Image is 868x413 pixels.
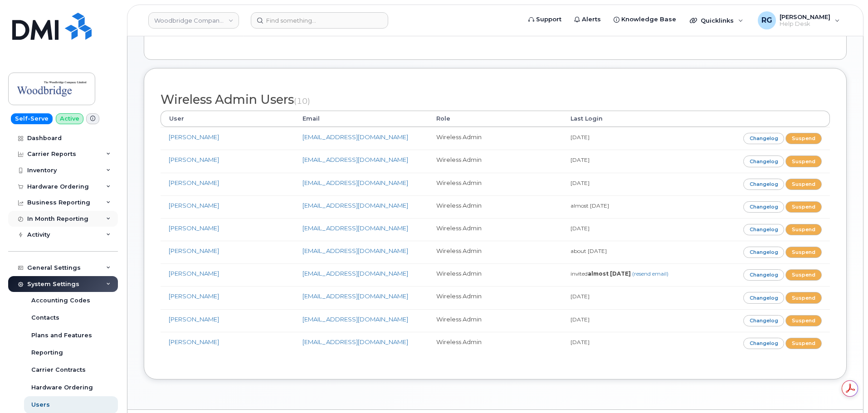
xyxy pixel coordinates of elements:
[571,225,590,232] small: [DATE]
[302,292,408,300] a: [EMAIL_ADDRESS][DOMAIN_NAME]
[428,241,562,263] td: Wireless Admin
[785,155,822,167] a: Suspend
[169,292,219,300] a: [PERSON_NAME]
[302,179,408,186] a: [EMAIL_ADDRESS][DOMAIN_NAME]
[785,315,822,326] a: Suspend
[743,201,785,213] a: Changelog
[428,127,562,150] td: Wireless Admin
[621,15,676,24] span: Knowledge Base
[743,315,785,326] a: Changelog
[169,338,219,345] a: [PERSON_NAME]
[571,339,590,345] small: [DATE]
[571,202,609,209] small: almost [DATE]
[169,133,219,141] a: [PERSON_NAME]
[571,293,590,300] small: [DATE]
[536,15,561,24] span: Support
[302,247,408,254] a: [EMAIL_ADDRESS][DOMAIN_NAME]
[522,10,568,29] a: Support
[571,270,668,277] small: invited
[571,316,590,323] small: [DATE]
[428,195,562,218] td: Wireless Admin
[785,224,822,235] a: Suspend
[761,15,772,26] span: RG
[169,224,219,232] a: [PERSON_NAME]
[588,270,631,277] strong: almost [DATE]
[785,269,822,281] a: Suspend
[169,156,219,163] a: [PERSON_NAME]
[785,133,822,144] a: Suspend
[302,156,408,163] a: [EMAIL_ADDRESS][DOMAIN_NAME]
[428,150,562,172] td: Wireless Admin
[785,201,822,213] a: Suspend
[568,10,607,29] a: Alerts
[302,338,408,345] a: [EMAIL_ADDRESS][DOMAIN_NAME]
[562,111,696,127] th: Last Login
[428,218,562,241] td: Wireless Admin
[428,309,562,332] td: Wireless Admin
[785,247,822,258] a: Suspend
[571,180,590,186] small: [DATE]
[428,263,562,286] td: Wireless Admin
[780,20,830,28] span: Help Desk
[571,156,590,163] small: [DATE]
[571,248,607,254] small: about [DATE]
[632,270,668,277] a: (resend email)
[607,10,683,29] a: Knowledge Base
[302,202,408,209] a: [EMAIL_ADDRESS][DOMAIN_NAME]
[743,155,785,167] a: Changelog
[743,224,785,235] a: Changelog
[785,338,822,349] a: Suspend
[743,133,785,144] a: Changelog
[785,292,822,303] a: Suspend
[169,316,219,323] a: [PERSON_NAME]
[751,11,846,29] div: Robert Graham
[161,111,294,127] th: User
[428,332,562,355] td: Wireless Admin
[743,179,785,190] a: Changelog
[302,316,408,323] a: [EMAIL_ADDRESS][DOMAIN_NAME]
[582,15,601,24] span: Alerts
[302,133,408,141] a: [EMAIL_ADDRESS][DOMAIN_NAME]
[785,179,822,190] a: Suspend
[428,286,562,309] td: Wireless Admin
[780,13,830,20] span: [PERSON_NAME]
[743,247,785,258] a: Changelog
[169,179,219,186] a: [PERSON_NAME]
[148,12,239,29] a: Woodbridge Company Limited
[302,270,408,277] a: [EMAIL_ADDRESS][DOMAIN_NAME]
[743,292,785,303] a: Changelog
[683,11,750,29] div: Quicklinks
[571,134,590,141] small: [DATE]
[251,12,388,29] input: Find something...
[428,111,562,127] th: Role
[294,111,428,127] th: Email
[743,338,785,349] a: Changelog
[169,247,219,254] a: [PERSON_NAME]
[743,269,785,281] a: Changelog
[169,202,219,209] a: [PERSON_NAME]
[701,17,734,24] span: Quicklinks
[161,93,830,107] h2: Wireless Admin Users
[294,96,310,106] small: (10)
[428,173,562,195] td: Wireless Admin
[302,224,408,232] a: [EMAIL_ADDRESS][DOMAIN_NAME]
[169,270,219,277] a: [PERSON_NAME]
